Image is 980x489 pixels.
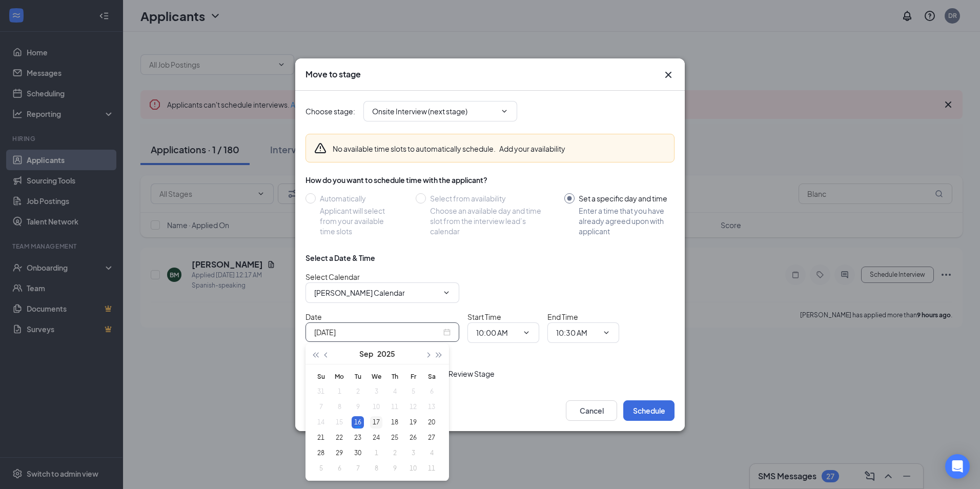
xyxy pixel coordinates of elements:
[333,432,345,444] div: 22
[442,289,451,297] svg: ChevronDown
[312,369,330,384] th: Su
[404,461,422,476] td: 2025-10-10
[385,369,404,384] th: Th
[367,430,385,445] td: 2025-09-24
[404,369,422,384] th: Fr
[389,432,401,444] div: 25
[352,416,364,429] div: 16
[422,415,441,430] td: 2025-09-20
[422,430,441,445] td: 2025-09-27
[407,447,419,459] div: 3
[359,343,373,364] button: Sep
[333,144,565,154] div: No available time slots to automatically schedule.
[330,369,349,384] th: Mo
[476,327,518,338] input: Start time
[312,430,330,445] td: 2025-09-21
[349,430,367,445] td: 2025-09-23
[370,432,382,444] div: 24
[499,144,565,154] button: Add your availability
[404,415,422,430] td: 2025-09-19
[367,369,385,384] th: We
[333,447,345,459] div: 29
[367,445,385,461] td: 2025-10-01
[425,462,438,475] div: 11
[367,415,385,430] td: 2025-09-17
[407,432,419,444] div: 26
[370,447,382,459] div: 1
[425,447,438,459] div: 4
[422,461,441,476] td: 2025-10-11
[425,432,438,444] div: 27
[389,416,401,429] div: 18
[330,461,349,476] td: 2025-10-06
[370,416,382,429] div: 17
[522,329,530,337] svg: ChevronDown
[367,461,385,476] td: 2025-10-08
[422,445,441,461] td: 2025-10-04
[547,312,578,321] span: End Time
[662,69,675,81] button: Close
[349,445,367,461] td: 2025-09-30
[352,447,364,459] div: 30
[305,175,675,185] div: How do you want to schedule time with the applicant?
[314,327,441,338] input: Sep 16, 2025
[315,432,327,444] div: 21
[330,430,349,445] td: 2025-09-22
[305,272,360,281] span: Select Calendar
[349,461,367,476] td: 2025-10-07
[425,416,438,429] div: 20
[305,69,361,80] h3: Move to stage
[662,69,675,81] svg: Cross
[385,415,404,430] td: 2025-09-18
[349,415,367,430] td: 2025-09-16
[349,369,367,384] th: Tu
[385,430,404,445] td: 2025-09-25
[623,400,675,421] button: Schedule
[556,327,598,338] input: End time
[566,400,617,421] button: Cancel
[312,461,330,476] td: 2025-10-05
[312,445,330,461] td: 2025-09-28
[389,462,401,475] div: 9
[945,454,970,479] div: Open Intercom Messenger
[315,447,327,459] div: 28
[333,462,345,475] div: 6
[385,445,404,461] td: 2025-10-02
[314,142,326,154] svg: Warning
[467,312,501,321] span: Start Time
[500,107,508,115] svg: ChevronDown
[315,462,327,475] div: 5
[422,369,441,384] th: Sa
[404,445,422,461] td: 2025-10-03
[305,312,322,321] span: Date
[385,461,404,476] td: 2025-10-09
[407,462,419,475] div: 10
[352,462,364,475] div: 7
[352,432,364,444] div: 23
[389,447,401,459] div: 2
[404,430,422,445] td: 2025-09-26
[602,329,610,337] svg: ChevronDown
[305,106,355,117] span: Choose stage :
[330,445,349,461] td: 2025-09-29
[370,462,382,475] div: 8
[377,343,395,364] button: 2025
[305,253,375,263] div: Select a Date & Time
[407,416,419,429] div: 19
